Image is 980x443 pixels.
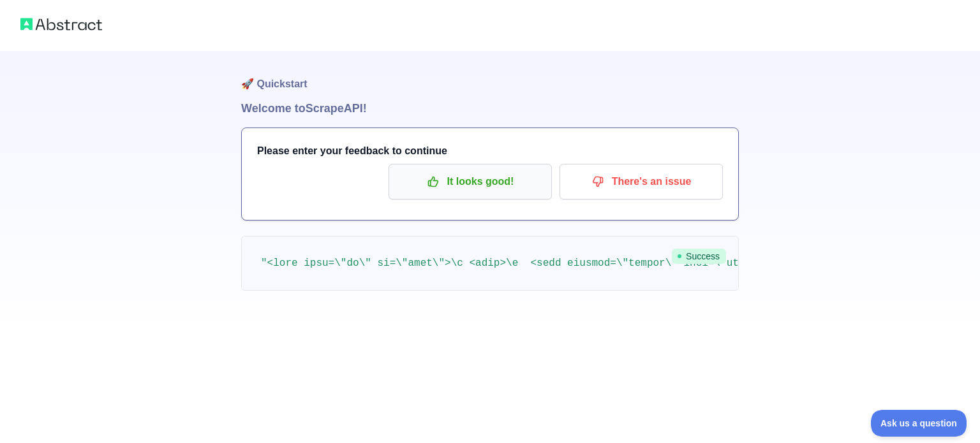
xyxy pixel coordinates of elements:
h1: 🚀 Quickstart [241,51,739,99]
h1: Welcome to Scrape API! [241,99,739,117]
iframe: Toggle Customer Support [871,410,967,437]
img: Abstract logo [20,15,102,33]
button: It looks good! [389,164,552,200]
h3: Please enter your feedback to continue [257,143,723,159]
button: There's an issue [560,164,723,200]
p: There's an issue [569,171,713,192]
span: Success [672,249,726,264]
p: It looks good! [398,171,542,192]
